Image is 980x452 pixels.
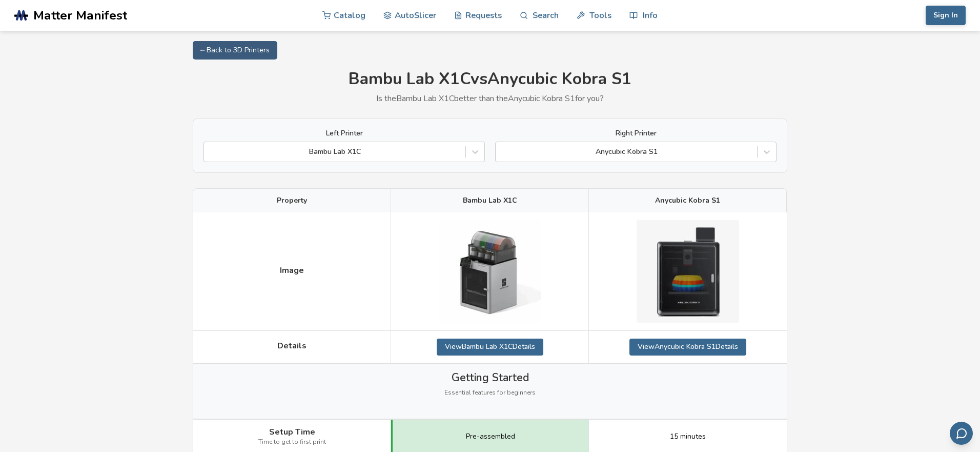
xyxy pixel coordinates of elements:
[452,371,529,384] span: Getting Started
[439,220,541,323] img: Bambu Lab X1C
[280,266,304,275] span: Image
[655,196,720,205] span: Anycubic Kobra S1
[629,339,746,355] a: ViewAnycubic Kobra S1Details
[277,341,307,350] span: Details
[33,8,127,23] span: Matter Manifest
[193,70,787,89] h1: Bambu Lab X1C vs Anycubic Kobra S1
[437,339,543,355] a: ViewBambu Lab X1CDetails
[466,433,515,441] span: Pre-assembled
[670,433,706,441] span: 15 minutes
[277,196,307,205] span: Property
[269,427,315,437] span: Setup Time
[495,129,777,137] label: Right Printer
[193,41,277,60] a: ← Back to 3D Printers
[501,148,503,156] input: Anycubic Kobra S1
[463,196,517,205] span: Bambu Lab X1C
[258,439,326,446] span: Time to get to first print
[203,129,485,137] label: Left Printer
[950,422,973,445] button: Send feedback via email
[926,6,966,25] button: Sign In
[637,220,739,323] img: Anycubic Kobra S1
[193,94,787,103] p: Is the Bambu Lab X1C better than the Anycubic Kobra S1 for you?
[209,148,211,156] input: Bambu Lab X1C
[444,389,536,397] span: Essential features for beginners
